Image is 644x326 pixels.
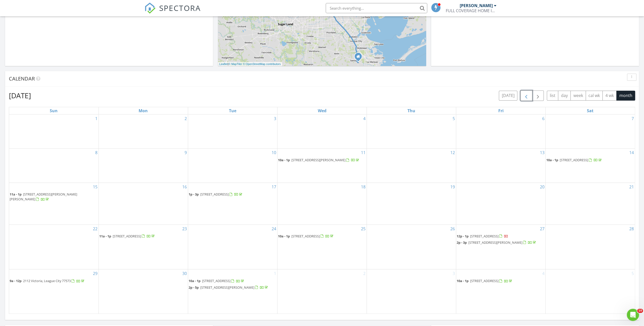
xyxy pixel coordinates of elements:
button: cal wk [586,91,603,101]
a: 10a - 1p [STREET_ADDRESS][PERSON_NAME] [278,158,360,162]
a: 11a - 1p [STREET_ADDRESS] [99,234,156,238]
span: 10a - 1p [546,158,558,162]
a: SPECTORA [144,7,201,18]
a: 10a - 1p [STREET_ADDRESS] [457,278,545,284]
a: 12p - 1p [STREET_ADDRESS] [457,233,545,239]
a: Go to June 15, 2025 [92,183,98,191]
button: 4 wk [602,91,617,101]
a: 10a - 1p [STREET_ADDRESS] [546,157,634,163]
span: 2p - 3p [457,240,467,245]
div: 11827 24th Street, Santa Fe TX 77510 [358,56,361,59]
td: Go to June 8, 2025 [9,149,98,183]
div: FULL COVERAGE HOME INSPECTIONS [446,8,497,13]
h2: [DATE] [9,90,31,101]
td: Go to June 25, 2025 [277,224,367,269]
td: Go to June 3, 2025 [188,115,277,149]
td: Go to June 26, 2025 [367,224,456,269]
a: Go to June 8, 2025 [94,149,98,157]
a: Friday [497,107,504,114]
td: Go to July 3, 2025 [367,269,456,314]
td: Go to June 24, 2025 [188,224,277,269]
td: Go to June 15, 2025 [9,183,98,224]
img: The Best Home Inspection Software - Spectora [144,3,156,14]
a: Go to July 4, 2025 [541,269,545,278]
a: 10a - 1p [STREET_ADDRESS][PERSON_NAME] [278,157,366,163]
span: [STREET_ADDRESS] [470,279,499,283]
td: Go to June 27, 2025 [456,224,546,269]
a: Go to June 23, 2025 [181,225,188,233]
a: Go to June 12, 2025 [449,149,456,157]
a: Go to July 1, 2025 [273,269,277,278]
a: Sunday [49,107,59,114]
span: 10a - 1p [278,158,290,162]
td: Go to June 21, 2025 [546,183,635,224]
a: Thursday [406,107,416,114]
td: Go to June 1, 2025 [9,115,98,149]
td: Go to June 5, 2025 [367,115,456,149]
button: day [558,91,571,101]
span: [STREET_ADDRESS][PERSON_NAME] [291,158,345,162]
td: Go to June 23, 2025 [98,224,188,269]
a: Go to July 5, 2025 [631,269,635,278]
a: Go to June 29, 2025 [92,269,98,278]
span: 2p - 5p [189,285,199,290]
a: Go to June 21, 2025 [628,183,635,191]
span: [STREET_ADDRESS][PERSON_NAME] [468,240,522,245]
a: Go to June 22, 2025 [92,225,98,233]
a: Go to June 16, 2025 [181,183,188,191]
a: © OpenStreetMap contributors [243,62,281,66]
span: [STREET_ADDRESS] [113,234,141,238]
a: 1p - 3p [STREET_ADDRESS] [189,192,243,197]
a: Go to June 10, 2025 [271,149,277,157]
button: week [570,91,586,101]
a: Wednesday [317,107,327,114]
td: Go to July 1, 2025 [188,269,277,314]
td: Go to June 13, 2025 [456,149,546,183]
input: Search everything... [326,3,427,13]
a: 9a - 12p 2112 Victoria, League City 77573 [10,278,98,284]
span: [STREET_ADDRESS] [470,234,499,238]
a: Monday [138,107,149,114]
td: Go to June 7, 2025 [546,115,635,149]
a: Leaflet [219,62,228,66]
a: 11a - 1p [STREET_ADDRESS][PERSON_NAME][PERSON_NAME] [10,191,98,202]
span: 10 [637,309,643,313]
a: Go to June 1, 2025 [94,115,98,123]
td: Go to June 6, 2025 [456,115,546,149]
a: Go to June 30, 2025 [181,269,188,278]
a: © MapTiler [228,62,242,66]
td: Go to June 14, 2025 [546,149,635,183]
a: Go to June 3, 2025 [273,115,277,123]
a: Go to July 3, 2025 [452,269,456,278]
td: Go to July 5, 2025 [546,269,635,314]
td: Go to June 10, 2025 [188,149,277,183]
a: Go to June 18, 2025 [360,183,367,191]
div: [PERSON_NAME] [460,3,493,8]
a: 10a - 1p [STREET_ADDRESS] [189,278,277,284]
span: [STREET_ADDRESS] [200,192,229,197]
a: Go to June 7, 2025 [631,115,635,123]
td: Go to June 17, 2025 [188,183,277,224]
td: Go to June 18, 2025 [277,183,367,224]
td: Go to June 29, 2025 [9,269,98,314]
td: Go to July 4, 2025 [456,269,546,314]
a: Go to June 20, 2025 [539,183,545,191]
a: 12p - 1p [STREET_ADDRESS] [457,234,508,238]
a: Tuesday [228,107,237,114]
button: list [547,91,558,101]
a: Go to June 25, 2025 [360,225,367,233]
a: Go to June 14, 2025 [628,149,635,157]
span: [STREET_ADDRESS][PERSON_NAME] [200,285,254,290]
a: Go to June 2, 2025 [184,115,188,123]
span: [STREET_ADDRESS] [559,158,588,162]
button: [DATE] [499,91,517,101]
a: 10a - 1p [STREET_ADDRESS] [457,279,513,283]
span: 11a - 1p [99,234,111,238]
td: Go to June 4, 2025 [277,115,367,149]
td: Go to June 11, 2025 [277,149,367,183]
td: Go to June 12, 2025 [367,149,456,183]
a: 10a - 1p [STREET_ADDRESS] [278,233,366,239]
td: Go to June 28, 2025 [546,224,635,269]
a: 2p - 5p [STREET_ADDRESS][PERSON_NAME] [189,285,269,290]
a: 10a - 1p [STREET_ADDRESS] [278,234,334,238]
